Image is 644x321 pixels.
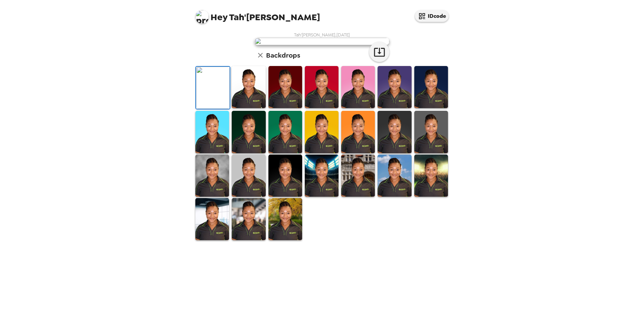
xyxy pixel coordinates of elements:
[266,50,300,61] h6: Backdrops
[294,32,350,38] span: Tah'[PERSON_NAME] , [DATE]
[195,10,209,24] img: profile pic
[196,67,230,109] img: Original
[415,10,449,22] button: IDcode
[211,11,227,23] span: Hey
[195,7,320,22] span: Tah'[PERSON_NAME]
[255,38,389,45] img: user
